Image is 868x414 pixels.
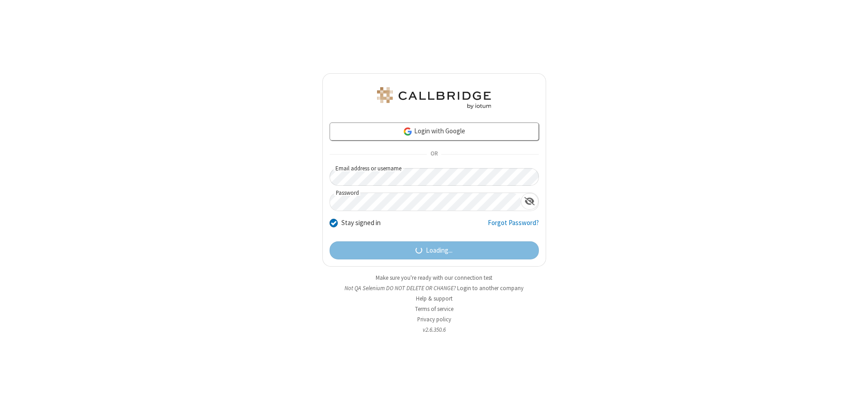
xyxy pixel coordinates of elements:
a: Privacy policy [417,315,451,323]
span: OR [427,148,441,161]
label: Stay signed in [341,218,381,228]
li: Not QA Selenium DO NOT DELETE OR CHANGE? [322,284,546,292]
li: v2.6.350.6 [322,325,546,334]
button: Loading... [330,241,539,259]
a: Login with Google [330,122,539,141]
img: QA Selenium DO NOT DELETE OR CHANGE [375,87,493,109]
img: google-icon.png [403,127,413,136]
button: Login to another company [457,284,524,292]
a: Forgot Password? [488,218,539,235]
div: Show password [521,193,538,210]
input: Password [330,193,521,211]
a: Make sure you're ready with our connection test [376,274,492,282]
a: Terms of service [415,305,453,313]
input: Email address or username [330,168,539,186]
a: Help & support [416,295,453,302]
span: Loading... [426,245,453,256]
